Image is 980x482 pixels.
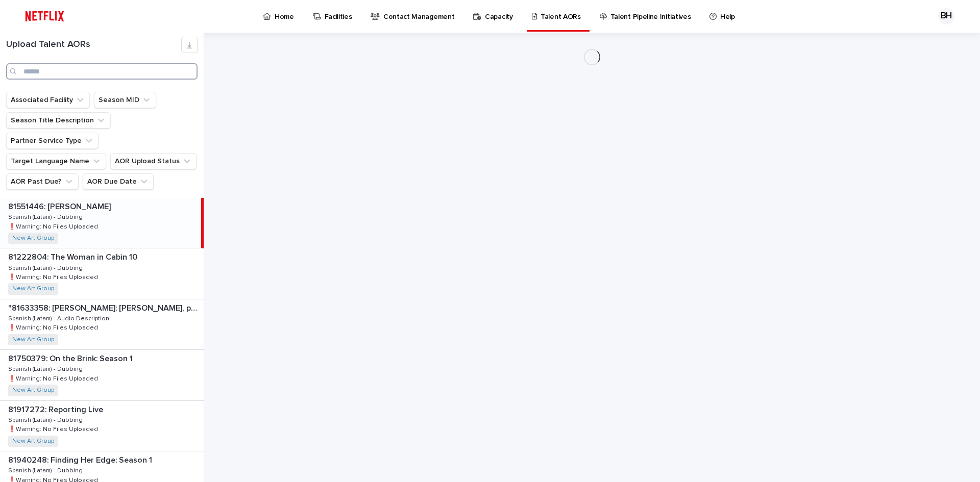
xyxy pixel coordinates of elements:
[12,336,54,343] a: New Art Group
[6,153,106,169] button: Target Language Name
[8,301,202,313] p: "81633358: Juan Gabriel: Debo, puedo y quiero: Limited Series"
[938,8,954,24] div: BH
[8,453,154,465] p: 81940248: Finding Her Edge: Season 1
[6,112,111,129] button: Season Title Description
[6,133,99,149] button: Partner Service Type
[94,92,156,108] button: Season MID
[8,424,100,433] p: ❗️Warning: No Files Uploaded
[8,250,139,262] p: 81222804: The Woman in Cabin 10
[8,465,85,474] p: Spanish (Latam) - Dubbing
[12,438,54,445] a: New Art Group
[6,63,198,80] input: Search
[6,39,181,50] h1: Upload Talent AORs
[8,272,100,281] p: ❗️Warning: No Files Uploaded
[8,200,113,212] p: 81551446: [PERSON_NAME]
[12,235,54,242] a: New Art Group
[8,352,135,364] p: 81750379: On the Brink: Season 1
[8,364,85,373] p: Spanish (Latam) - Dubbing
[83,173,154,190] button: AOR Due Date
[8,415,85,424] p: Spanish (Latam) - Dubbing
[12,285,54,292] a: New Art Group
[20,6,69,27] img: ifQbXi3ZQGMSEF7WDB7W
[8,212,85,221] p: Spanish (Latam) - Dubbing
[12,387,54,394] a: New Art Group
[8,403,105,415] p: 81917272: Reporting Live
[110,153,197,169] button: AOR Upload Status
[8,221,100,231] p: ❗️Warning: No Files Uploaded
[6,173,79,190] button: AOR Past Due?
[8,322,100,332] p: ❗️Warning: No Files Uploaded
[8,373,100,383] p: ❗️Warning: No Files Uploaded
[6,92,90,108] button: Associated Facility
[8,263,85,272] p: Spanish (Latam) - Dubbing
[8,313,111,322] p: Spanish (Latam) - Audio Description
